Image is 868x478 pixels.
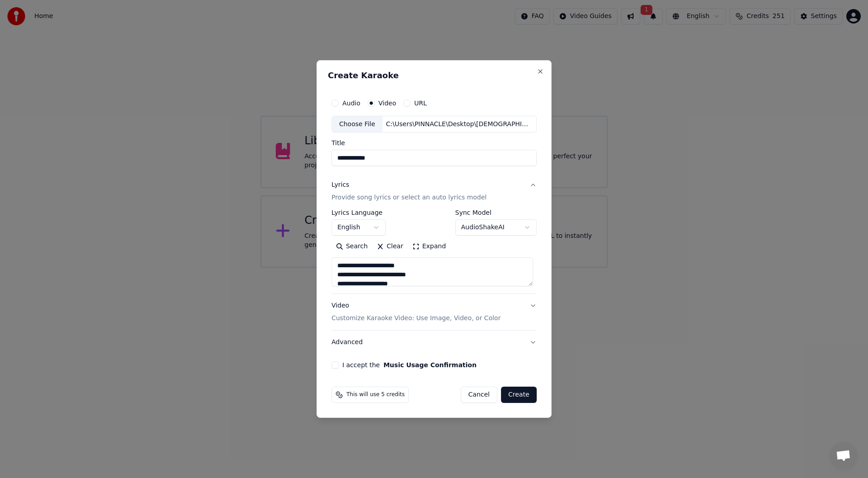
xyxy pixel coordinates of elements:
[331,331,537,354] button: Advanced
[331,294,537,331] button: VideoCustomize Karaoke Video: Use Image, Video, or Color
[331,240,372,254] button: Search
[331,174,537,210] button: LyricsProvide song lyrics or select an auto lyrics model
[331,314,500,323] p: Customize Karaoke Video: Use Image, Video, or Color
[331,194,486,203] p: Provide song lyrics or select an auto lyrics model
[328,71,540,80] h2: Create Karaoke
[331,181,349,190] div: Lyrics
[332,116,382,133] div: Choose File
[342,100,360,106] label: Audio
[372,240,408,254] button: Clear
[501,387,537,403] button: Create
[414,100,427,106] label: URL
[461,387,497,403] button: Cancel
[382,120,536,129] div: C:\Users\PINNACLE\Desktop\[DEMOGRAPHIC_DATA][PERSON_NAME] NEED YOU NOW\YOUKA\NEED YOU NOW.mp4
[346,391,405,398] span: This will use 5 credits
[331,210,386,216] label: Lyrics Language
[331,210,537,294] div: LyricsProvide song lyrics or select an auto lyrics model
[408,240,450,254] button: Expand
[378,100,396,106] label: Video
[331,302,500,323] div: Video
[342,362,476,368] label: I accept the
[455,210,537,216] label: Sync Model
[331,140,537,147] label: Title
[383,362,476,368] button: I accept the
